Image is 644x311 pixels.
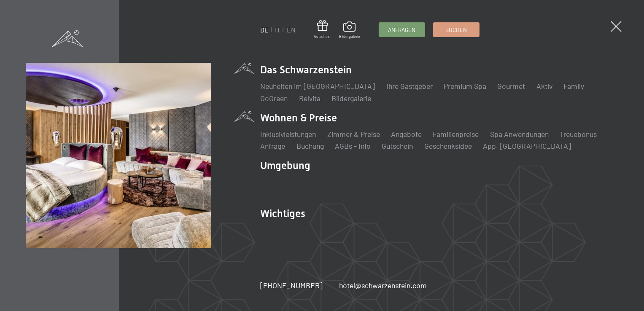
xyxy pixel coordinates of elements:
a: App. [GEOGRAPHIC_DATA] [483,141,571,150]
a: Premium Spa [444,81,486,91]
a: Angebote [391,129,422,139]
a: Family [563,81,584,91]
a: Treuebonus [560,129,597,139]
a: EN [287,26,296,34]
a: Anfrage [260,141,285,150]
a: Bildergalerie [331,94,371,103]
a: DE [260,26,269,34]
a: [PHONE_NUMBER] [260,280,323,291]
a: IT [275,26,280,34]
a: Familienpreise [433,129,479,139]
a: Buchung [296,141,324,150]
a: Gourmet [498,81,525,91]
a: Inklusivleistungen [260,129,316,139]
span: Buchen [446,26,467,34]
a: Bildergalerie [339,21,360,39]
a: Gutschein [382,141,413,150]
span: Bildergalerie [339,34,360,39]
a: Belvita [299,94,321,103]
span: [PHONE_NUMBER] [260,281,323,290]
a: hotel@schwarzenstein.com [339,280,427,291]
a: Buchen [434,23,479,37]
a: AGBs - Info [335,141,371,150]
span: Gutschein [314,34,331,39]
a: Zimmer & Preise [327,129,380,139]
a: GoGreen [260,94,288,103]
a: Neuheiten im [GEOGRAPHIC_DATA] [260,81,375,91]
a: Geschenksidee [424,141,472,150]
a: Anfragen [379,23,425,37]
span: Anfragen [388,26,415,34]
a: Spa Anwendungen [490,129,549,139]
a: Ihre Gastgeber [386,81,433,91]
a: Gutschein [314,20,331,39]
a: Aktiv [536,81,552,91]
